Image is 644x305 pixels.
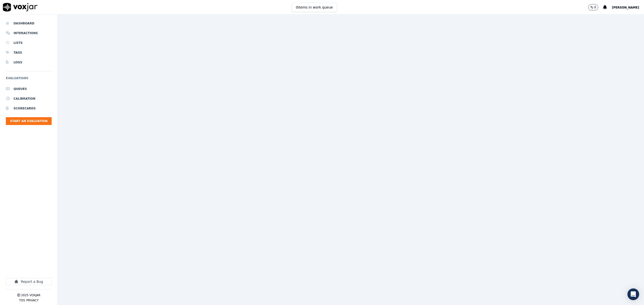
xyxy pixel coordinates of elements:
[588,4,603,10] button: 0
[26,298,38,302] button: Privacy
[6,19,52,28] a: Dashboard
[6,117,52,125] button: Start an Evaluation
[3,3,38,11] img: voxjar logo
[6,38,52,48] a: Lists
[594,5,596,9] p: 0
[6,75,52,84] h6: Evaluations
[6,104,52,113] a: Scorecards
[6,94,52,104] a: Calibration
[6,57,52,67] a: Logs
[19,298,25,302] button: TOS
[612,6,639,9] span: [PERSON_NAME]
[6,48,52,57] a: Tags
[6,84,52,94] a: Queues
[588,4,598,10] button: 0
[292,3,337,12] button: 0items in work queue
[612,4,644,10] button: [PERSON_NAME]
[21,293,40,297] p: 2025 Voxjar
[6,28,52,38] a: Interactions
[6,278,52,285] button: Report a Bug
[627,288,639,300] div: Open Intercom Messenger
